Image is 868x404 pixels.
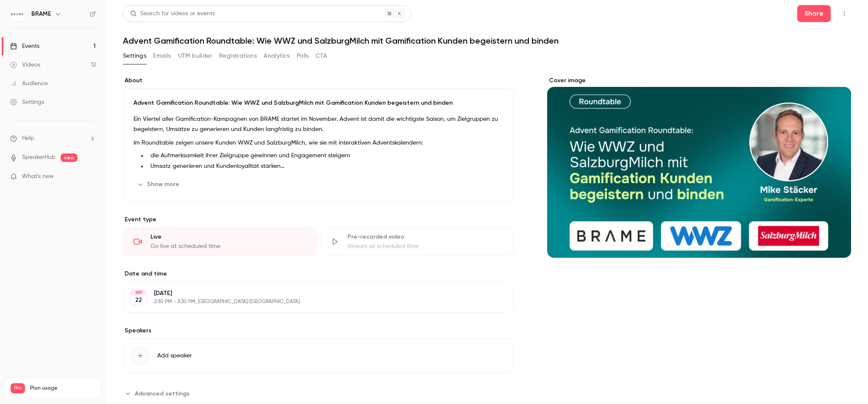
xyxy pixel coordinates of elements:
button: Polls [297,49,309,63]
div: Settings [10,98,44,106]
button: Registrations [219,49,257,63]
label: Cover image [547,76,851,85]
span: Pro [11,383,25,393]
div: Audience [10,79,48,88]
button: Add speaker [123,338,513,373]
iframe: Noticeable Trigger [86,173,96,181]
p: Event type [123,215,513,224]
a: SpeakerHub [22,153,56,162]
span: new [61,153,78,162]
div: Search for videos or events [130,9,215,18]
button: Advanced settings [123,387,195,400]
span: Plan usage [30,385,95,392]
div: SEP [131,290,146,295]
span: What's new [22,172,54,181]
p: [DATE] [154,289,468,298]
button: CTA [316,49,327,63]
span: Help [22,134,34,143]
label: Speakers [123,326,513,335]
p: Advent Gamification Roundtable: Wie WWZ und SalzburgMilch mit Gamification Kunden begeistern und ... [134,99,503,107]
h1: Advent Gamification Roundtable: Wie WWZ und SalzburgMilch mit Gamification Kunden begeistern und ... [123,36,851,46]
div: Live [150,233,306,241]
div: Pre-recorded videoStream at scheduled time [320,227,514,256]
img: BRAME [11,7,24,21]
button: UTM builder [178,49,212,63]
li: die Aufmerksamkeit ihrer Zielgruppe gewinnen und Engagement steigern [147,151,503,160]
button: Analytics [264,49,290,63]
span: Advanced settings [135,389,189,398]
li: help-dropdown-opener [10,134,96,143]
div: Pre-recorded video [348,233,503,241]
label: About [123,76,513,85]
p: 2:30 PM - 3:30 PM, [GEOGRAPHIC_DATA]/[GEOGRAPHIC_DATA] [154,298,468,305]
div: Videos [10,61,40,69]
button: Share [797,5,831,22]
button: Settings [123,49,146,63]
label: Date and time [123,270,513,278]
div: Stream at scheduled time [348,242,503,251]
p: 22 [135,296,142,304]
div: Events [10,42,39,50]
p: Ein Viertel aller Gamification-Kampagnen von BRAME startet im November. Advent ist damit die wich... [134,114,503,134]
section: Advanced settings [123,387,513,400]
h6: BRAME [31,10,51,18]
li: Umsatz generieren und Kundenloyalität stärken [147,162,503,171]
button: Show more [134,178,184,191]
span: Add speaker [157,351,192,360]
div: LiveGo live at scheduled time [123,227,317,256]
section: Cover image [547,76,851,258]
p: Im Roundtable zeigen unsere Kunden WWZ und SalzburgMilch, wie sie mit interaktiven Adventskalendern: [134,138,503,148]
button: Emails [153,49,171,63]
div: Go live at scheduled time [150,242,306,251]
